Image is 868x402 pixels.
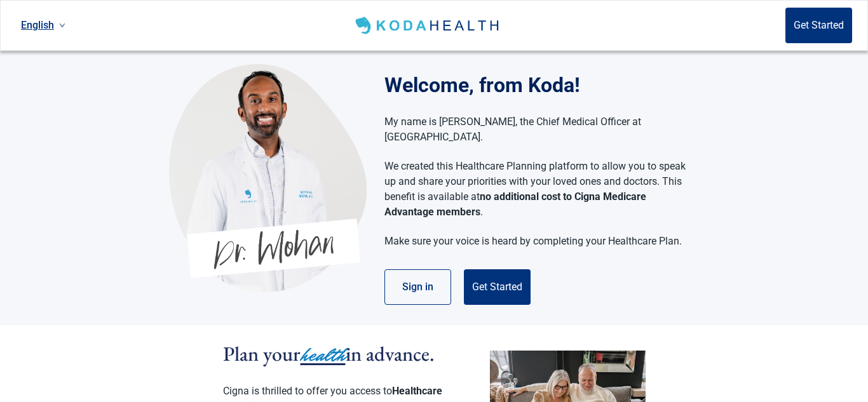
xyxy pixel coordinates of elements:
[384,159,686,220] p: We created this Healthcare Planning platform to allow you to speak up and share your priorities w...
[384,114,686,145] p: My name is [PERSON_NAME], the Chief Medical Officer at [GEOGRAPHIC_DATA].
[785,8,852,43] button: Get Started
[384,234,686,249] p: Make sure your voice is heard by completing your Healthcare Plan.
[169,64,367,292] img: Koda Health
[346,340,435,367] span: in advance.
[384,70,699,100] h1: Welcome, from Koda!
[301,341,346,369] span: health
[59,22,65,29] span: down
[223,340,301,367] span: Plan your
[16,15,71,36] a: Current language: English
[464,269,531,305] button: Get Started
[384,269,451,305] button: Sign in
[384,191,646,218] strong: no additional cost to Cigna Medicare Advantage members
[223,385,392,397] span: Cigna is thrilled to offer you access to
[353,15,503,36] img: Koda Health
